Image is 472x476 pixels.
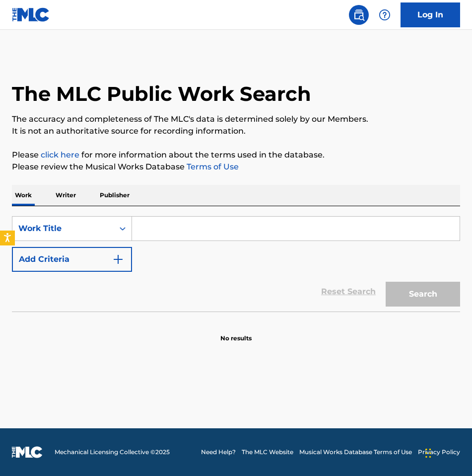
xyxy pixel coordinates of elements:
[12,125,460,137] p: It is not an authoritative source for recording information.
[185,162,239,171] a: Terms of Use
[349,5,369,25] a: Public Search
[97,185,133,206] p: Publisher
[220,322,252,343] p: No results
[12,247,132,272] button: Add Criteria
[112,253,124,265] img: 9d2ae6d4665cec9f34b9.svg
[41,150,79,159] a: click here
[401,2,460,27] a: Log In
[353,9,365,21] img: search
[53,185,79,206] p: Writer
[425,438,431,468] div: Drag
[18,223,108,235] div: Work Title
[12,185,35,206] p: Work
[12,113,460,125] p: The accuracy and completeness of The MLC's data is determined solely by our Members.
[379,9,391,21] img: help
[422,428,472,476] iframe: Chat Widget
[299,448,412,457] a: Musical Works Database Terms of Use
[12,149,460,161] p: Please for more information about the terms used in the database.
[201,448,236,457] a: Need Help?
[12,161,460,173] p: Please review the Musical Works Database
[12,216,460,312] form: Search Form
[418,448,460,457] a: Privacy Policy
[242,448,293,457] a: The MLC Website
[55,448,170,457] span: Mechanical Licensing Collective © 2025
[12,446,43,458] img: logo
[12,81,311,106] h1: The MLC Public Work Search
[12,7,50,22] img: MLC Logo
[375,5,395,25] div: Help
